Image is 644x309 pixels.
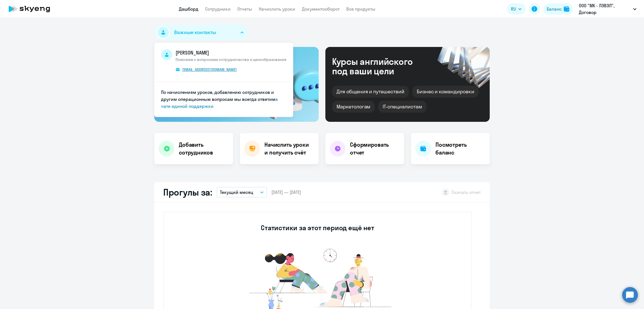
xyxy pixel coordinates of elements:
div: Маркетологам [332,101,375,113]
h2: Прогулы за: [163,187,212,198]
a: Документооборот [302,6,340,12]
button: ООО "МК - ЛЭВЭЛ", Договор [576,2,639,16]
button: Текущий месяц [217,187,267,198]
span: По начислениям уроков, добавлению сотрудников и другим операционным вопросам мы всегда ответим [161,89,275,102]
div: Бизнес и командировки [412,86,479,98]
span: [DATE] — [DATE] [271,189,301,195]
button: RU [507,3,525,15]
a: Все продукты [346,6,375,12]
span: [PERSON_NAME] [176,49,287,56]
div: IT-специалистам [378,101,426,113]
ul: Важные контакты [154,42,293,117]
div: Курсы английского под ваши цели [332,57,428,76]
span: Поможем с вопросами сотрудничества и ценообразования [176,57,287,62]
span: RU [511,6,516,12]
a: Дашборд [179,6,198,12]
h4: Сформировать отчет [350,141,400,156]
h4: Добавить сотрудников [179,141,229,156]
a: Отчеты [237,6,252,12]
img: balance [564,6,569,12]
span: [EMAIL_ADDRESS][DOMAIN_NAME] [182,67,237,72]
a: Начислить уроки [259,6,295,12]
h4: Начислить уроки и получить счёт [264,141,313,156]
h4: Посмотреть баланс [435,141,485,156]
a: Сотрудники [205,6,231,12]
span: Важные контакты [174,29,216,36]
div: Для общения и путешествий [332,86,409,98]
div: Баланс [547,6,562,12]
p: ООО "МК - ЛЭВЭЛ", Договор [579,2,631,16]
a: в чате единой поддержки [161,96,278,109]
p: Текущий месяц [220,189,253,196]
a: [EMAIL_ADDRESS][DOMAIN_NAME] [176,66,241,73]
h3: Статистики за этот период ещё нет [261,223,374,232]
button: Важные контакты [154,25,248,40]
button: Балансbalance [543,3,573,15]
